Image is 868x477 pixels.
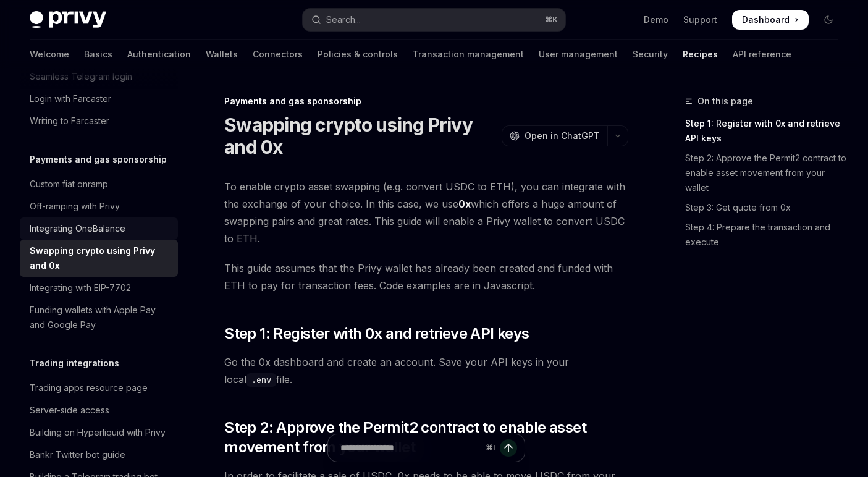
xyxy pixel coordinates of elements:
span: ⌘ K [545,15,558,25]
div: Integrating with EIP-7702 [30,281,131,295]
button: Send message [500,439,517,457]
span: This guide assumes that the Privy wallet has already been created and funded with ETH to pay for ... [224,260,628,294]
h5: Trading integrations [30,356,119,371]
a: Demo [644,14,668,26]
span: Step 1: Register with 0x and retrieve API keys [224,324,529,344]
a: Support [683,14,717,26]
a: User management [539,40,618,69]
code: .env [246,373,276,387]
a: Connectors [253,40,303,69]
div: Custom fiat onramp [30,177,108,192]
a: Integrating with EIP-7702 [20,277,178,299]
span: Dashboard [742,14,790,26]
button: Open in ChatGPT [502,125,607,146]
a: Building on Hyperliquid with Privy [20,421,178,444]
button: Toggle dark mode [819,10,838,30]
a: Writing to Farcaster [20,110,178,132]
a: 0x [458,198,471,211]
a: Login with Farcaster [20,88,178,110]
a: Funding wallets with Apple Pay and Google Pay [20,299,178,336]
a: Step 3: Get quote from 0x [685,198,848,217]
div: Payments and gas sponsorship [224,95,628,108]
div: Integrating OneBalance [30,221,125,236]
h1: Swapping crypto using Privy and 0x [224,114,497,158]
a: Custom fiat onramp [20,173,178,195]
a: Authentication [127,40,191,69]
div: Swapping crypto using Privy and 0x [30,243,171,273]
div: Funding wallets with Apple Pay and Google Pay [30,303,171,332]
a: Integrating OneBalance [20,217,178,240]
h5: Payments and gas sponsorship [30,152,167,167]
a: Step 2: Approve the Permit2 contract to enable asset movement from your wallet [685,148,848,198]
span: Open in ChatGPT [525,130,600,142]
a: Transaction management [413,40,524,69]
a: Welcome [30,40,69,69]
div: Building on Hyperliquid with Privy [30,425,166,440]
button: Open search [303,9,566,31]
a: Security [633,40,668,69]
span: On this page [697,94,753,109]
input: Ask a question... [340,434,481,462]
div: Login with Farcaster [30,91,111,106]
span: Step 2: Approve the Permit2 contract to enable asset movement from your wallet [224,418,628,457]
span: Go the 0x dashboard and create an account. Save your API keys in your local file. [224,353,628,388]
a: Server-side access [20,399,178,421]
span: To enable crypto asset swapping (e.g. convert USDC to ETH), you can integrate with the exchange o... [224,178,628,247]
img: dark logo [30,11,106,28]
div: Bankr Twitter bot guide [30,447,125,462]
a: Swapping crypto using Privy and 0x [20,240,178,277]
a: API reference [733,40,791,69]
a: Wallets [206,40,238,69]
a: Off-ramping with Privy [20,195,178,217]
a: Step 4: Prepare the transaction and execute [685,217,848,252]
a: Trading apps resource page [20,377,178,399]
a: Recipes [683,40,718,69]
a: Bankr Twitter bot guide [20,444,178,466]
div: Trading apps resource page [30,381,148,395]
a: Step 1: Register with 0x and retrieve API keys [685,114,848,148]
div: Writing to Farcaster [30,114,109,129]
div: Off-ramping with Privy [30,199,120,214]
div: Server-side access [30,403,109,418]
div: Search... [326,12,361,27]
a: Policies & controls [318,40,398,69]
a: Basics [84,40,112,69]
a: Dashboard [732,10,809,30]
